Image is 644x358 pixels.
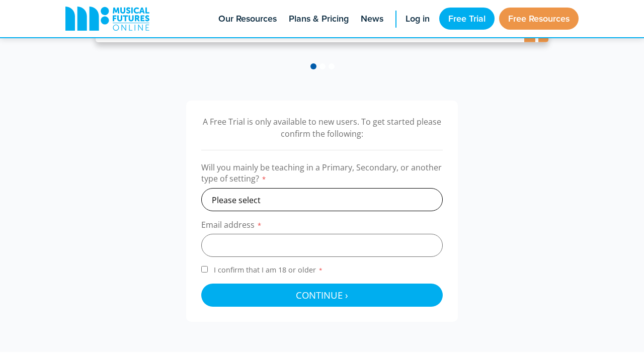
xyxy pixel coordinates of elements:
a: Free Trial [439,8,495,30]
label: Will you mainly be teaching in a Primary, Secondary, or another type of setting? [201,162,443,188]
span: I confirm that I am 18 or older [212,265,325,275]
input: I confirm that I am 18 or older* [201,266,208,273]
a: Free Resources [499,8,579,30]
label: Email address [201,219,443,234]
button: Continue › [201,284,443,307]
span: Log in [406,12,430,26]
span: Our Resources [218,12,277,26]
span: Continue › [296,289,348,301]
span: Plans & Pricing [289,12,349,26]
p: A Free Trial is only available to new users. To get started please confirm the following: [201,116,443,140]
span: News [361,12,383,26]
